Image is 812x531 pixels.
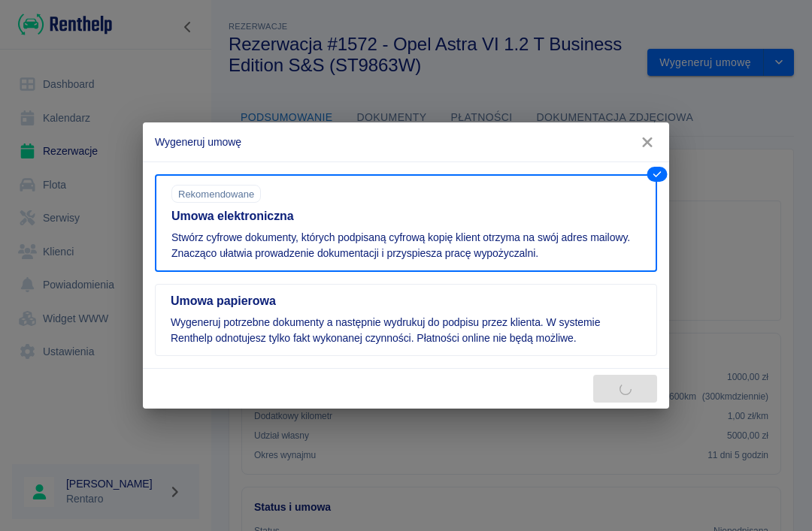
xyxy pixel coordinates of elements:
p: Wygeneruj potrzebne dokumenty a następnie wydrukuj do podpisu przez klienta. W systemie Renthelp ... [171,315,641,346]
p: Stwórz cyfrowe dokumenty, których podpisaną cyfrową kopię klient otrzyma na swój adres mailowy. Z... [171,230,641,261]
h2: Wygeneruj umowę [143,122,669,161]
span: Rekomendowane [172,189,260,200]
button: Umowa papierowaWygeneruj potrzebne dokumenty a następnie wydrukuj do podpisu przez klienta. W sys... [155,284,657,356]
button: Umowa elektronicznaRekomendowaneStwórz cyfrowe dokumenty, których podpisaną cyfrową kopię klient ... [155,174,657,272]
h5: Umowa elektroniczna [171,209,641,224]
h5: Umowa papierowa [171,294,641,309]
